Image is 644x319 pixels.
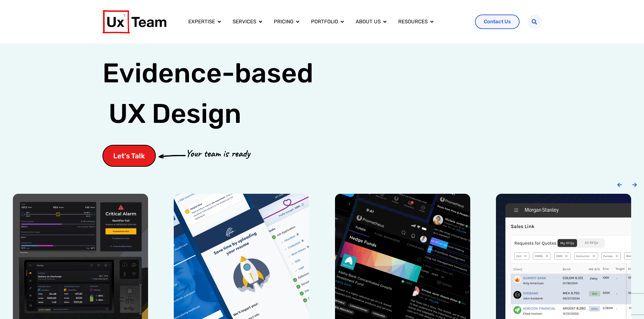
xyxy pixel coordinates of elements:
a: Services [233,18,256,26]
h1: Evidence-based [102,53,313,134]
div: Menu Toggle [183,15,470,28]
p: Your team is ready [186,146,250,161]
img: UX Team Logo [102,10,166,33]
img: arrow-cta [159,154,186,158]
span: Contact Us [484,19,511,24]
div: Search [527,15,542,29]
div: Next slide [632,182,637,187]
span: Let's Talk [113,152,145,159]
a: Resources [398,18,428,26]
a: Pricing [274,18,293,26]
nav: Menu [183,15,470,28]
div: Previous slide [617,182,622,187]
a: Portfolio [311,18,338,26]
a: Expertise [188,18,215,26]
span: UX Design [109,97,241,131]
a: About us [356,18,381,26]
a: Let's Talk [102,145,156,167]
a: Contact Us [475,15,520,29]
